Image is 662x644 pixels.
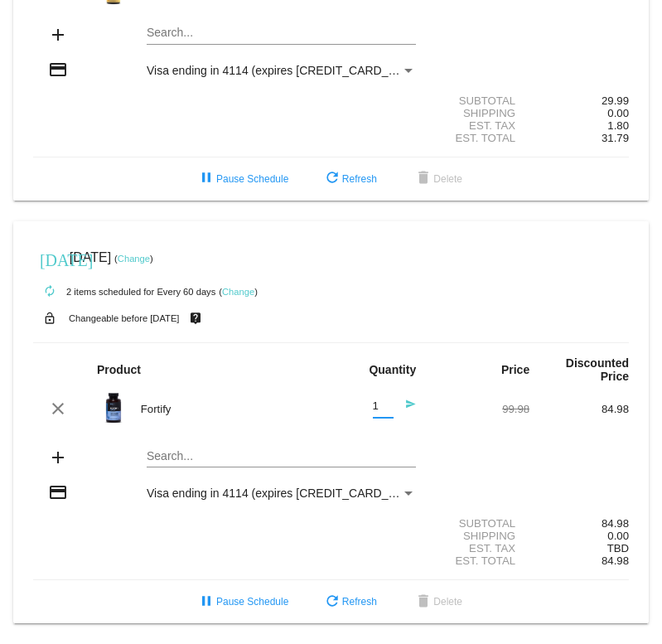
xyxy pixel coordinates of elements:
mat-icon: refresh [322,593,342,613]
mat-icon: refresh [322,169,342,189]
span: Pause Schedule [196,596,288,608]
mat-icon: live_help [186,307,205,329]
strong: Quantity [369,363,416,376]
div: 29.99 [529,94,629,107]
div: Est. Tax [430,119,529,132]
mat-icon: autorenew [40,282,60,302]
span: Delete [413,596,462,608]
mat-icon: lock_open [40,307,60,329]
div: Shipping [430,530,529,542]
div: 84.98 [529,403,629,415]
button: Delete [400,587,476,617]
mat-icon: [DATE] [40,249,60,269]
input: Quantity [373,400,394,413]
div: Subtotal [430,517,529,530]
span: 0.00 [607,107,629,119]
span: TBD [607,542,629,554]
button: Delete [400,164,476,194]
mat-icon: pause [196,169,216,189]
span: 84.98 [602,554,629,567]
mat-icon: credit_card [48,60,68,80]
div: Fortify [133,403,331,415]
small: ( ) [114,254,153,264]
small: Changeable before [DATE] [69,313,180,323]
mat-icon: delete [413,593,433,613]
span: Delete [413,173,462,185]
span: Visa ending in 4114 (expires [CREDIT_CARD_DATA]) [147,487,424,500]
mat-icon: send [396,399,416,419]
button: Refresh [309,164,390,194]
button: Pause Schedule [183,164,302,194]
button: Refresh [309,587,390,617]
mat-icon: delete [413,169,433,189]
span: Refresh [322,596,377,608]
mat-icon: clear [48,399,68,419]
strong: Price [501,363,529,376]
mat-icon: add [48,448,68,467]
small: ( ) [219,287,258,297]
input: Search... [147,450,416,463]
button: Pause Schedule [183,587,302,617]
small: 2 items scheduled for Every 60 days [33,287,215,297]
span: Visa ending in 4114 (expires [CREDIT_CARD_DATA]) [147,64,424,77]
span: 0.00 [607,530,629,542]
img: Image-1-Carousel-Fortify-Transp.png [97,391,130,424]
mat-icon: credit_card [48,482,68,502]
span: Pause Schedule [196,173,288,185]
div: Shipping [430,107,529,119]
mat-icon: pause [196,593,216,613]
a: Change [222,287,254,297]
mat-select: Payment Method [147,64,416,77]
div: Est. Tax [430,542,529,554]
mat-icon: add [48,25,68,45]
strong: Discounted Price [566,356,629,383]
input: Search... [147,27,416,40]
div: Est. Total [430,554,529,567]
div: 84.98 [529,517,629,530]
div: Subtotal [430,94,529,107]
span: Refresh [322,173,377,185]
span: 1.80 [607,119,629,132]
mat-select: Payment Method [147,487,416,500]
div: 99.98 [430,403,529,415]
strong: Product [97,363,141,376]
div: Est. Total [430,132,529,144]
a: Change [118,254,150,264]
span: 31.79 [602,132,629,144]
